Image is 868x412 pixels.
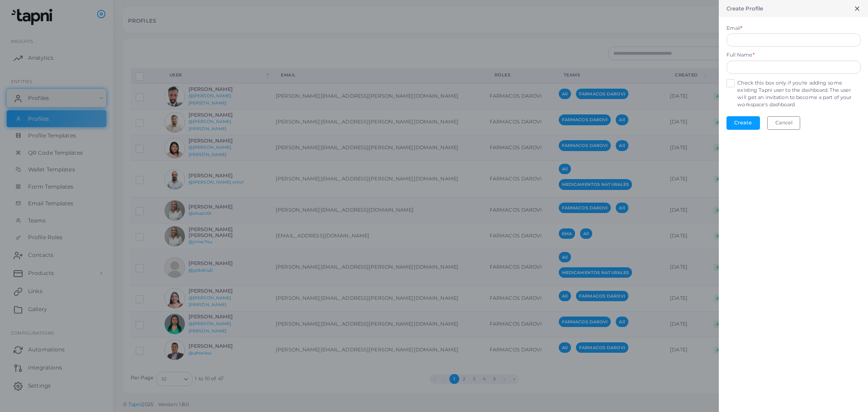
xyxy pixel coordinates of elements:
label: Full Name [726,52,755,59]
label: Email [726,25,743,32]
h5: Create Profile [726,5,764,12]
label: Check this box only if you're adding some existing Tapni user to the dashboard. The user will get... [737,80,860,109]
button: Create [726,116,760,130]
button: Cancel [767,116,800,130]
